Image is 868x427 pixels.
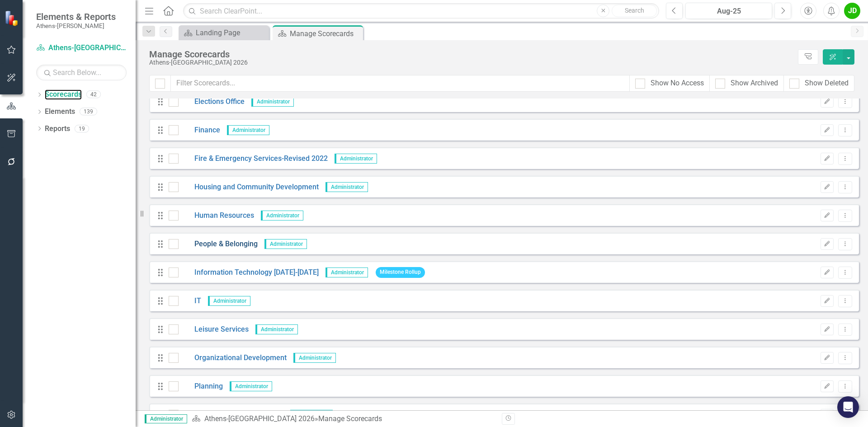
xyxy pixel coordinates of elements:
a: Athens-[GEOGRAPHIC_DATA] 2026 [36,43,127,53]
span: Administrator [261,211,303,221]
span: Milestone Rollup [376,267,425,277]
a: People & Belonging [179,239,258,249]
a: Police Department FY24-25 [179,410,283,420]
a: Finance [179,125,220,136]
div: Manage Scorecards [290,28,361,39]
img: ClearPoint Strategy [5,10,20,26]
a: Housing and Community Development [179,182,319,192]
div: 139 [80,108,97,116]
button: Aug-25 [685,3,772,19]
span: Administrator [251,97,294,107]
a: Organizational Development [179,353,287,363]
span: Administrator [208,296,250,306]
input: Search Below... [36,65,127,80]
div: Manage Scorecards [149,49,793,59]
a: Athens-[GEOGRAPHIC_DATA] 2026 [204,414,315,423]
span: Administrator [255,324,298,334]
div: 19 [75,125,89,132]
a: Reports [45,124,70,134]
span: Administrator [293,353,336,363]
div: Landing Page [196,27,267,38]
a: Information Technology [DATE]-[DATE] [179,267,319,278]
div: Show Deleted [805,78,849,89]
a: Human Resources [179,211,254,221]
div: 42 [86,91,101,99]
span: Administrator [325,267,368,277]
input: Search ClearPoint... [183,3,659,19]
span: Elements & Reports [36,11,116,22]
button: JD [844,3,860,19]
span: Search [625,7,644,14]
span: Administrator [227,125,269,135]
div: Open Intercom Messenger [837,396,859,418]
button: Search [612,5,657,17]
span: Administrator [335,154,377,164]
span: Administrator [264,239,307,249]
a: Elections Office [179,97,245,107]
div: Athens-[GEOGRAPHIC_DATA] 2026 [149,59,793,66]
span: Administrator [290,410,333,420]
a: Planning [179,381,223,392]
a: IT [179,296,201,306]
span: Administrator [230,381,272,391]
span: Administrator [325,182,368,192]
a: Fire & Emergency Services-Revised 2022 [179,154,328,164]
a: Scorecards [45,89,82,100]
small: Athens-[PERSON_NAME] [36,22,116,29]
a: Landing Page [181,27,267,38]
div: Show Archived [731,78,778,89]
span: Administrator [145,414,187,423]
a: Elements [45,107,75,117]
div: Aug-25 [689,6,769,17]
div: » Manage Scorecards [192,414,495,424]
input: Filter Scorecards... [170,75,630,92]
div: Show No Access [651,78,704,89]
a: Leisure Services [179,324,249,335]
